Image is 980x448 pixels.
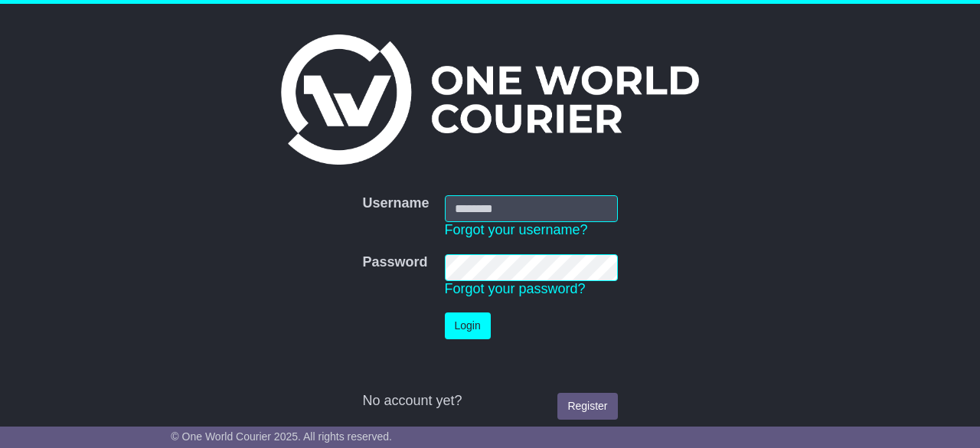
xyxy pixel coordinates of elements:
label: Password [362,254,427,271]
span: © One World Courier 2025. All rights reserved. [171,430,392,443]
a: Forgot your username? [445,222,588,237]
button: Login [445,312,491,339]
img: One World [281,34,699,165]
a: Forgot your password? [445,281,586,296]
label: Username [362,195,429,212]
div: No account yet? [362,393,617,410]
a: Register [557,393,617,420]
